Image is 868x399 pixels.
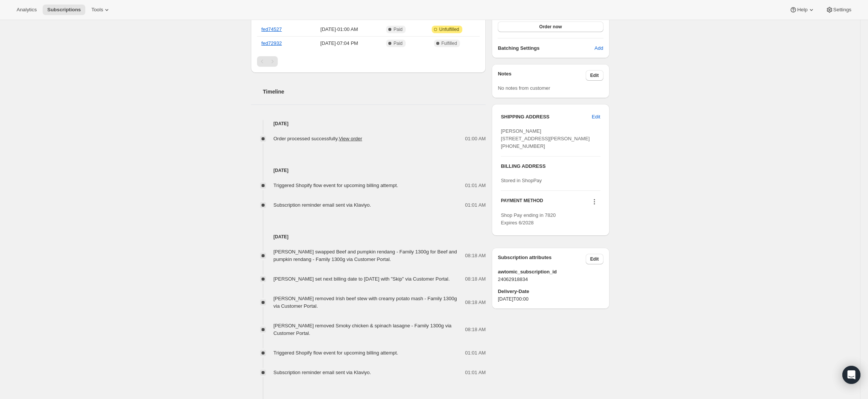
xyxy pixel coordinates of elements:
[797,7,807,13] span: Help
[305,26,373,33] span: [DATE] · 01:00 AM
[465,326,486,333] span: 08:18 AM
[274,350,398,356] span: Triggered Shopify flow event for upcoming billing attempt.
[262,40,282,46] a: fed72932
[465,275,486,283] span: 08:18 AM
[785,5,819,15] button: Help
[501,178,542,183] span: Stored in ShopPay
[501,128,590,149] span: [PERSON_NAME] [STREET_ADDRESS][PERSON_NAME] [PHONE_NUMBER]
[251,120,486,127] h4: [DATE]
[251,167,486,174] h4: [DATE]
[274,323,452,336] span: [PERSON_NAME] removed Smoky chicken & spinach lasagne - Family 1300g via Customer Portal.
[592,113,600,121] span: Edit
[465,252,486,259] span: 08:18 AM
[586,70,603,81] button: Edit
[47,7,81,13] span: Subscriptions
[439,26,459,32] span: Unfulfilled
[501,163,600,170] h3: BILLING ADDRESS
[498,85,550,91] span: No notes from customer
[590,42,608,54] button: Add
[274,136,362,141] span: Order processed successfully.
[274,183,398,188] span: Triggered Shopify flow event for upcoming billing attempt.
[501,198,543,208] h3: PAYMENT METHOD
[498,21,603,32] button: Order now
[586,254,603,264] button: Edit
[305,40,373,47] span: [DATE] · 07:04 PM
[590,72,599,78] span: Edit
[498,295,603,303] span: [DATE]T00:00
[442,40,457,46] span: Fulfilled
[274,296,457,309] span: [PERSON_NAME] removed Irish beef stew with creamy potato mash - Family 1300g via Customer Portal.
[274,370,371,375] span: Subscription reminder email sent via Klaviyo.
[17,7,37,13] span: Analytics
[263,88,486,95] h2: Timeline
[394,40,403,46] span: Paid
[539,24,562,30] span: Order now
[465,135,486,143] span: 01:00 AM
[12,5,41,15] button: Analytics
[498,268,603,276] span: awtomic_subscription_id
[465,182,486,189] span: 01:01 AM
[501,113,592,121] h3: SHIPPING ADDRESS
[498,254,586,264] h3: Subscription attributes
[274,276,450,282] span: [PERSON_NAME] set next billing date to [DATE] with "Skip" via Customer Portal.
[498,276,603,283] span: 24062918834
[339,136,362,141] a: View order
[257,56,480,67] nav: Pagination
[394,26,403,32] span: Paid
[262,26,282,32] a: fed74527
[465,299,486,306] span: 08:18 AM
[594,45,603,52] span: Add
[833,7,851,13] span: Settings
[251,233,486,241] h4: [DATE]
[91,7,103,13] span: Tools
[842,366,860,384] div: Open Intercom Messenger
[498,288,603,295] span: Delivery-Date
[274,202,371,208] span: Subscription reminder email sent via Klaviyo.
[498,70,586,81] h3: Notes
[87,5,115,15] button: Tools
[590,256,599,262] span: Edit
[498,45,594,52] h6: Batching Settings
[465,369,486,376] span: 01:01 AM
[43,5,85,15] button: Subscriptions
[587,111,605,123] button: Edit
[501,212,556,226] span: Shop Pay ending in 7820 Expires 6/2028
[821,5,856,15] button: Settings
[274,249,457,262] span: [PERSON_NAME] swapped Beef and pumpkin rendang - Family 1300g for Beef and pumpkin rendang - Fami...
[465,201,486,209] span: 01:01 AM
[465,349,486,357] span: 01:01 AM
